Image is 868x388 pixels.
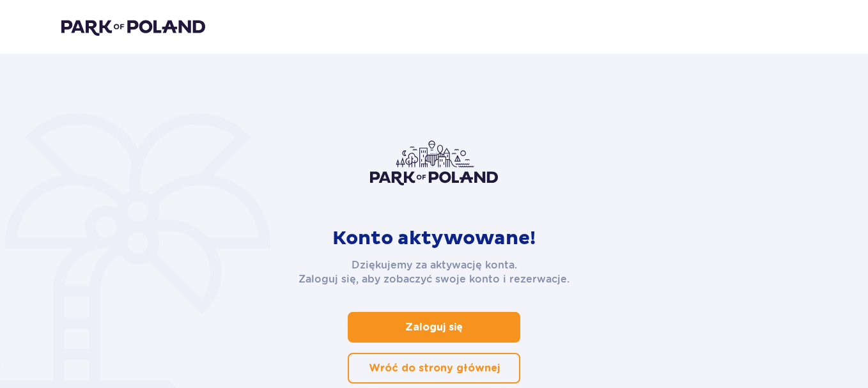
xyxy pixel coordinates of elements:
[348,312,520,343] a: Zaloguj się
[298,272,570,286] p: Zaloguj się, aby zobaczyć swoje konto i rezerwacje.
[369,361,500,375] p: Wróć do strony głównej
[348,353,520,384] a: Wróć do strony głównej
[332,226,536,251] p: Konto aktywowane!
[405,320,463,334] p: Zaloguj się
[352,258,517,272] p: Dziękujemy za aktywację konta.
[370,141,498,185] img: Park of Poland logo
[61,18,205,36] img: Park of Poland logo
